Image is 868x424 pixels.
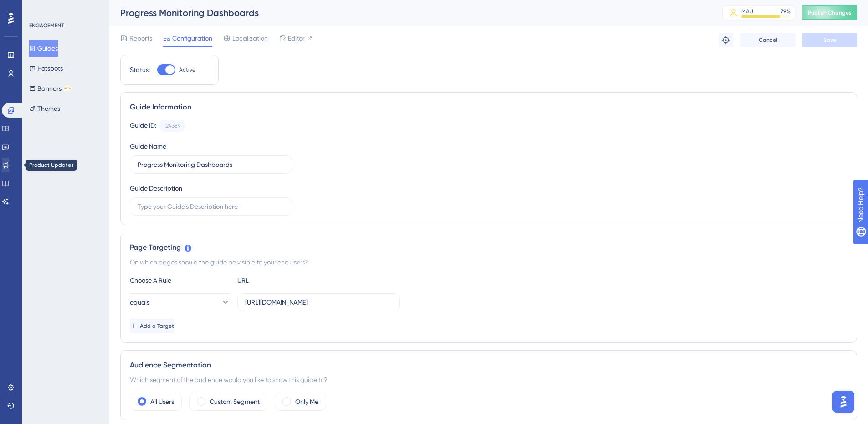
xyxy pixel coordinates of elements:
[130,141,166,152] div: Guide Name
[130,183,182,194] div: Guide Description
[150,396,174,407] label: All Users
[130,102,847,113] div: Guide Information
[140,322,174,330] span: Add a Target
[830,388,857,415] iframe: UserGuiding AI Assistant Launcher
[138,202,284,212] input: Type your Guide’s Description here
[179,66,195,73] span: Active
[130,64,150,75] div: Status:
[130,297,149,308] span: equals
[288,33,305,44] span: Editor
[802,33,857,47] button: Save
[802,5,857,20] button: Publish Changes
[237,275,338,286] div: URL
[29,22,64,29] div: ENGAGEMENT
[120,6,699,19] div: Progress Monitoring Dashboards
[29,40,58,57] button: Guides
[245,297,392,307] input: yourwebsite.com/path
[130,360,847,371] div: Audience Segmentation
[130,374,847,385] div: Which segment of the audience would you like to show this guide to?
[29,100,60,117] button: Themes
[808,9,852,16] span: Publish Changes
[741,8,753,15] div: MAU
[21,2,57,13] span: Need Help?
[138,160,284,170] input: Type your Guide’s Name here
[130,120,156,132] div: Guide ID:
[130,275,230,286] div: Choose A Rule
[63,86,72,91] div: BETA
[130,257,847,268] div: On which pages should the guide be visible to your end users?
[172,33,212,44] span: Configuration
[130,319,174,333] button: Add a Target
[29,60,63,77] button: Hotspots
[129,33,152,44] span: Reports
[210,396,260,407] label: Custom Segment
[164,122,180,129] div: 124389
[232,33,268,44] span: Localization
[130,293,230,311] button: equals
[295,396,318,407] label: Only Me
[740,33,795,47] button: Cancel
[759,36,777,44] span: Cancel
[130,242,847,253] div: Page Targeting
[781,8,791,15] div: 79 %
[29,80,72,97] button: BannersBETA
[823,36,836,44] span: Save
